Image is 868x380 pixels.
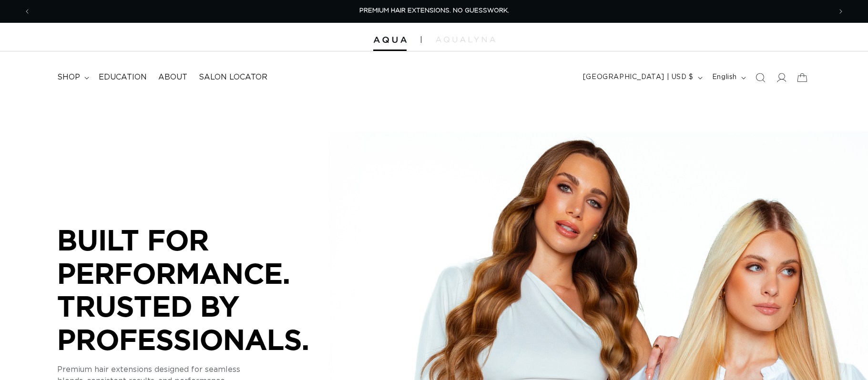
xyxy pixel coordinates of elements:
img: Aqua Hair Extensions [373,37,407,43]
summary: Search [750,67,771,88]
button: Next announcement [830,2,851,20]
span: Salon Locator [199,72,267,82]
span: shop [57,72,80,82]
summary: shop [51,67,93,88]
span: About [158,72,187,82]
p: BUILT FOR PERFORMANCE. TRUSTED BY PROFESSIONALS. [57,223,343,356]
span: Education [99,72,147,82]
span: PREMIUM HAIR EXTENSIONS. NO GUESSWORK. [359,8,509,14]
a: Education [93,67,153,88]
button: Previous announcement [17,2,38,20]
a: About [153,67,193,88]
span: [GEOGRAPHIC_DATA] | USD $ [583,72,694,82]
button: [GEOGRAPHIC_DATA] | USD $ [577,69,706,87]
button: English [706,69,750,87]
span: English [712,72,737,82]
a: Salon Locator [193,67,273,88]
img: aqualyna.com [436,37,495,42]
